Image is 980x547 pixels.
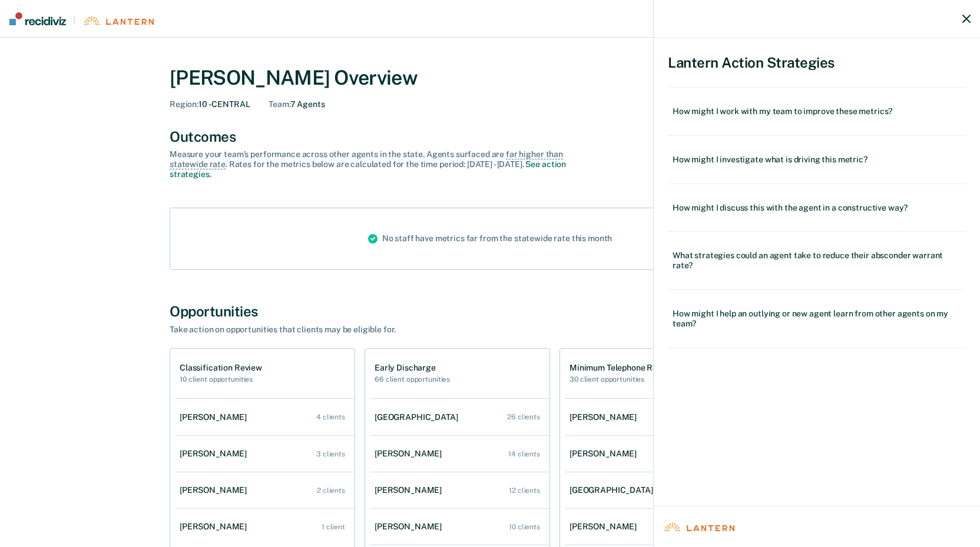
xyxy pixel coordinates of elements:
div: How might I investigate what is driving this metric? [668,135,966,184]
div: What strategies could an agent take to reduce their absconder warrant rate? [668,231,966,289]
div: How might I help an outlying or new agent learn from other agents on my team? [668,289,966,348]
div: How might I discuss this with the agent in a constructive way? [668,184,966,232]
div: How might I work with my team to improve these metrics? [668,87,966,135]
div: Lantern Action Strategies [663,52,971,73]
img: Lantern [663,523,734,532]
